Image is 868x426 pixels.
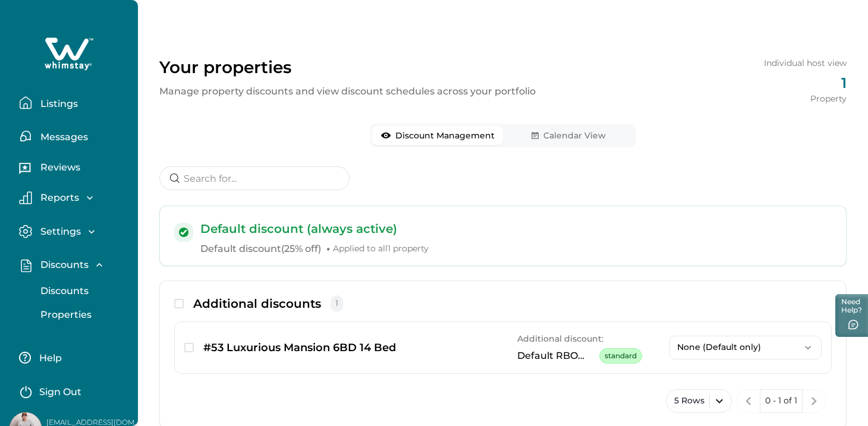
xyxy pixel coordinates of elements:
[37,259,89,271] p: Discounts
[599,348,642,364] span: standard
[669,336,822,359] button: None (Default only)
[159,57,536,77] p: Your properties
[184,343,194,352] button: checkbox
[159,166,350,190] input: Search for...
[37,285,89,297] p: Discounts
[39,386,81,398] p: Sign Out
[193,295,321,312] p: Additional discounts
[37,309,92,321] p: Properties
[19,91,128,115] button: Listings
[19,258,128,272] button: Discounts
[764,57,847,69] p: Individual host view
[19,225,128,238] button: Settings
[19,379,124,403] button: Sign Out
[200,242,832,256] p: Default discount ( 25% off )
[666,389,732,413] button: 5 Rows
[326,242,331,254] span: •
[333,243,429,255] span: Applied to all 1 property
[19,279,128,327] div: Discounts
[37,226,81,238] p: Settings
[19,157,128,181] button: Reviews
[503,126,634,145] button: Calendar View
[764,74,847,93] p: 1
[37,192,79,204] p: Reports
[765,395,797,407] p: 0 - 1 of 1
[200,220,832,237] p: Default discount (always active)
[372,126,503,145] button: Discount Management
[19,124,128,148] button: Messages
[37,162,80,173] p: Reviews
[517,333,603,344] span: Additional discount:
[737,389,760,413] button: previous page
[159,84,536,99] p: Manage property discounts and view discount schedules across your portfolio
[27,279,137,303] button: Discounts
[764,93,847,105] p: Property
[677,342,800,352] p: None (Default only)
[19,191,128,204] button: Reports
[37,98,78,110] p: Listings
[37,131,88,143] p: Messages
[517,350,595,362] p: Default RBO Host Discount
[331,295,343,312] span: 1
[802,389,826,413] button: next page
[203,339,396,356] p: #53 Luxurious Mansion 6BD 14 Bed
[27,303,137,327] button: Properties
[760,389,803,413] button: 0 - 1 of 1
[19,346,124,370] button: Help
[36,352,62,364] p: Help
